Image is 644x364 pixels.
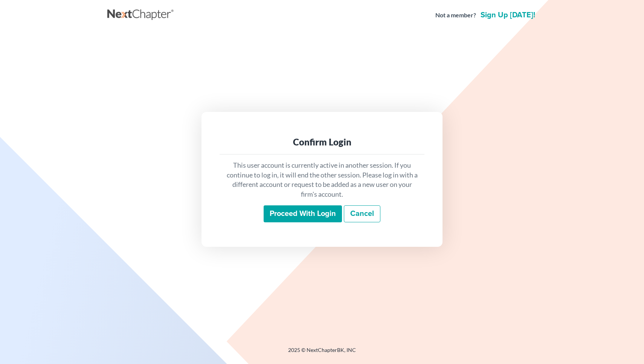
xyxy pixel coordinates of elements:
[226,161,418,199] p: This user account is currently active in another session. If you continue to log in, it will end ...
[435,11,476,20] strong: Not a member?
[107,346,537,360] div: 2025 © NextChapterBK, INC
[479,11,537,19] a: Sign up [DATE]!
[226,136,418,148] div: Confirm Login
[344,205,380,223] a: Cancel
[264,205,342,223] input: Proceed with login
